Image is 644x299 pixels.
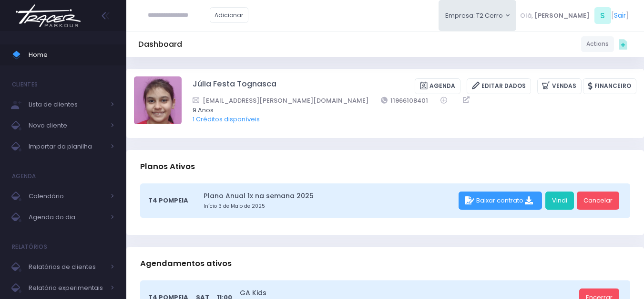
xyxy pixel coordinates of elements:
[138,40,182,49] h5: Dashboard
[614,11,626,21] a: Sair
[12,75,38,94] h4: Clientes
[520,11,533,21] span: Olá,
[545,192,574,210] a: Vindi
[204,191,455,201] a: Plano Anual 1x na semana 2025
[134,76,182,124] img: Júlia Festa Tognasca
[240,288,576,298] a: GA Kids
[193,115,260,124] a: 1 Créditos disponíveis
[140,153,195,180] h3: Planos Ativos
[204,203,455,210] small: Início 3 de Maio de 2025
[29,282,105,294] span: Relatório experimentais
[583,78,636,94] a: Financeiro
[29,119,105,132] span: Novo cliente
[516,5,632,26] div: [ ]
[577,192,619,210] a: Cancelar
[381,96,429,106] a: 11966108401
[29,190,105,203] span: Calendário
[459,192,542,210] div: Baixar contrato
[210,7,249,23] a: Adicionar
[415,78,460,94] a: Agenda
[12,237,47,256] h4: Relatórios
[193,106,624,115] span: 9 Anos
[29,211,105,224] span: Agenda do dia
[29,49,114,61] span: Home
[29,140,105,153] span: Importar da planilha
[29,98,105,111] span: Lista de clientes
[12,167,36,186] h4: Agenda
[537,78,582,94] a: Vendas
[467,78,531,94] a: Editar Dados
[193,78,276,94] a: Júlia Festa Tognasca
[140,250,232,277] h3: Agendamentos ativos
[29,261,105,273] span: Relatórios de clientes
[193,96,368,106] a: [EMAIL_ADDRESS][PERSON_NAME][DOMAIN_NAME]
[594,7,611,24] span: S
[534,11,590,21] span: [PERSON_NAME]
[148,196,188,205] span: T4 Pompeia
[581,36,614,52] a: Actions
